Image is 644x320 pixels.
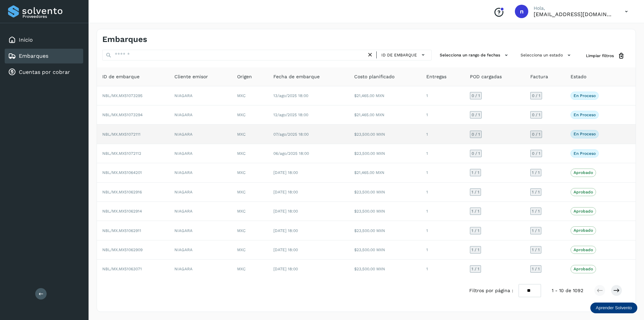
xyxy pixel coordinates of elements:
[169,202,232,221] td: NIAGARA
[574,209,593,214] p: Aprobado
[532,113,540,117] span: 0 / 1
[273,267,298,271] span: [DATE] 18:00
[532,132,540,136] span: 0 / 1
[532,94,540,98] span: 0 / 1
[102,228,141,233] span: NBL/MX.MX51062911
[349,240,421,260] td: $23,500.00 MXN
[169,240,232,260] td: NIAGARA
[421,221,465,240] td: 1
[472,113,480,117] span: 0 / 1
[232,86,268,105] td: MXC
[349,86,421,105] td: $21,465.00 MXN
[349,260,421,278] td: $23,500.00 MXN
[472,190,479,194] span: 1 / 1
[590,303,637,313] div: Aprender Solvento
[232,202,268,221] td: MXC
[349,105,421,125] td: $21,465.00 MXN
[273,112,308,117] span: 12/ago/2025 18:00
[472,151,480,155] span: 0 / 1
[169,86,232,105] td: NIAGARA
[22,14,80,19] p: Proveedores
[532,267,540,271] span: 1 / 1
[273,170,298,175] span: [DATE] 18:00
[232,105,268,125] td: MXC
[381,52,417,58] span: ID de embarque
[574,132,596,136] p: En proceso
[169,221,232,240] td: NIAGARA
[349,144,421,163] td: $23,500.00 MXN
[349,183,421,202] td: $23,500.00 MXN
[237,73,252,80] span: Origen
[518,50,575,61] button: Selecciona un estado
[472,229,479,233] span: 1 / 1
[102,151,141,156] span: NBL/MX.MX51072112
[19,53,48,59] a: Embarques
[421,163,465,182] td: 1
[552,287,583,294] span: 1 - 10 de 1092
[421,125,465,144] td: 1
[169,144,232,163] td: NIAGARA
[530,73,548,80] span: Factura
[574,151,596,156] p: En proceso
[469,287,513,294] span: Filtros por página :
[532,190,540,194] span: 1 / 1
[273,132,309,137] span: 07/ago/2025 18:00
[472,248,479,252] span: 1 / 1
[532,151,540,155] span: 0 / 1
[232,144,268,163] td: MXC
[174,73,208,80] span: Cliente emisor
[102,93,143,98] span: NBL/MX.MX51073295
[102,170,142,175] span: NBL/MX.MX51064201
[5,65,83,80] div: Cuentas por cobrar
[421,105,465,125] td: 1
[470,73,502,80] span: POD cargadas
[574,228,593,233] p: Aprobado
[421,202,465,221] td: 1
[5,49,83,63] div: Embarques
[596,305,632,311] p: Aprender Solvento
[273,151,309,156] span: 06/ago/2025 18:00
[472,171,479,175] span: 1 / 1
[574,112,596,117] p: En proceso
[169,125,232,144] td: NIAGARA
[102,73,140,80] span: ID de embarque
[232,260,268,278] td: MXC
[421,86,465,105] td: 1
[571,73,586,80] span: Estado
[349,202,421,221] td: $23,500.00 MXN
[169,163,232,182] td: NIAGARA
[273,93,308,98] span: 13/ago/2025 18:00
[421,144,465,163] td: 1
[232,183,268,202] td: MXC
[472,132,480,136] span: 0 / 1
[532,229,540,233] span: 1 / 1
[534,5,614,11] p: Hola,
[232,240,268,260] td: MXC
[574,93,596,98] p: En proceso
[574,190,593,194] p: Aprobado
[102,112,143,117] span: NBL/MX.MX51073294
[581,50,630,62] button: Limpiar filtros
[102,190,142,194] span: NBL/MX.MX51062916
[273,209,298,214] span: [DATE] 18:00
[232,163,268,182] td: MXC
[273,228,298,233] span: [DATE] 18:00
[232,125,268,144] td: MXC
[379,50,429,60] button: ID de embarque
[421,183,465,202] td: 1
[421,240,465,260] td: 1
[102,209,142,214] span: NBL/MX.MX51062914
[102,267,142,271] span: NBL/MX.MX51063071
[169,183,232,202] td: NIAGARA
[426,73,446,80] span: Entregas
[349,163,421,182] td: $21,465.00 MXN
[437,50,513,61] button: Selecciona un rango de fechas
[574,170,593,175] p: Aprobado
[19,37,33,43] a: Inicio
[586,53,614,59] span: Limpiar filtros
[532,248,540,252] span: 1 / 1
[273,190,298,194] span: [DATE] 18:00
[534,11,614,17] p: nchavez@aeo.mx
[5,33,83,47] div: Inicio
[532,171,540,175] span: 1 / 1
